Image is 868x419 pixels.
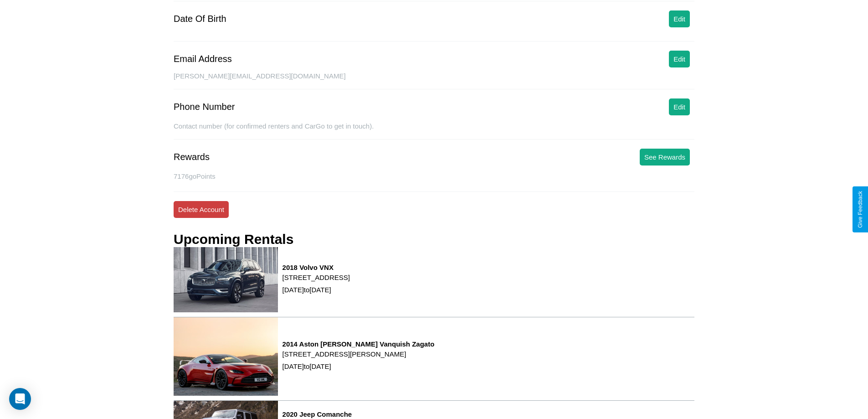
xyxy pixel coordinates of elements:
img: rental [174,317,278,395]
button: See Rewards [640,149,690,166]
div: Phone Number [174,102,235,112]
p: [STREET_ADDRESS][PERSON_NAME] [282,348,435,360]
button: Edit [669,98,690,115]
p: [DATE] to [DATE] [282,284,350,296]
div: Contact number (for confirmed renters and CarGo to get in touch). [174,122,694,140]
p: [STREET_ADDRESS] [282,271,350,284]
button: Edit [669,10,690,27]
button: Delete Account [174,201,229,218]
img: rental [174,247,278,312]
h3: 2018 Volvo VNX [282,264,350,271]
h3: Upcoming Rentals [174,232,293,247]
p: [DATE] to [DATE] [282,360,435,372]
div: Give Feedback [857,191,863,228]
button: Edit [669,51,690,67]
div: [PERSON_NAME][EMAIL_ADDRESS][DOMAIN_NAME] [174,72,694,89]
div: Rewards [174,152,210,162]
div: Email Address [174,54,232,64]
h3: 2020 Jeep Comanche [282,410,388,418]
div: Open Intercom Messenger [9,388,31,410]
h3: 2014 Aston [PERSON_NAME] Vanquish Zagato [282,340,435,348]
div: Date Of Birth [174,14,226,24]
p: 7176 goPoints [174,170,694,182]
